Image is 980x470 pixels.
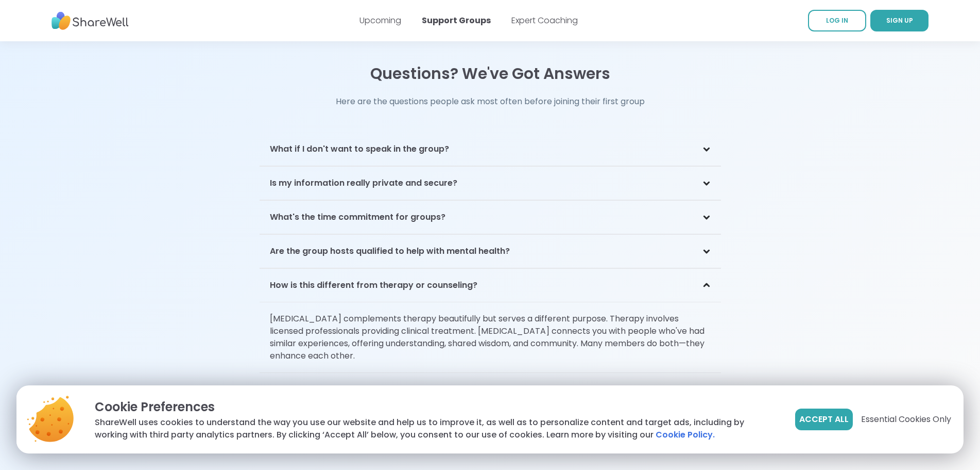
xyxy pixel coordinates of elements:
[359,14,401,26] a: Upcoming
[270,143,449,155] h3: What if I don't want to speak in the group?
[51,7,129,35] img: ShareWell Nav Logo
[270,211,445,223] h3: What's the time commitment for groups?
[422,14,491,26] a: Support Groups
[270,177,457,189] h3: Is my information really private and secure?
[808,10,866,31] a: LOG IN
[95,416,779,441] p: ShareWell uses cookies to understand the way you use our website and help us to improve it, as we...
[511,14,578,26] a: Expert Coaching
[861,413,951,426] span: Essential Cookies Only
[260,200,721,201] p: Yes. Groups use first names only, and you control what personal information you share. Your data ...
[260,64,721,83] h3: Questions? We've Got Answers
[656,429,715,441] a: Cookie Policy.
[799,413,849,426] span: Accept All
[795,409,853,430] button: Accept All
[293,95,688,108] h4: Here are the questions people ask most often before joining their first group
[886,16,913,25] span: SIGN UP
[270,279,477,291] h3: How is this different from therapy or counseling?
[870,10,929,31] a: SIGN UP
[260,268,721,269] p: Our hosts aren't therapists—they're trained community members with lived experience in their topi...
[260,302,721,373] p: [MEDICAL_DATA] complements therapy beautifully but serves a different purpose. Therapy involves l...
[95,398,779,416] p: Cookie Preferences
[826,16,848,25] span: LOG IN
[270,245,510,257] h3: Are the group hosts qualified to help with mental health?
